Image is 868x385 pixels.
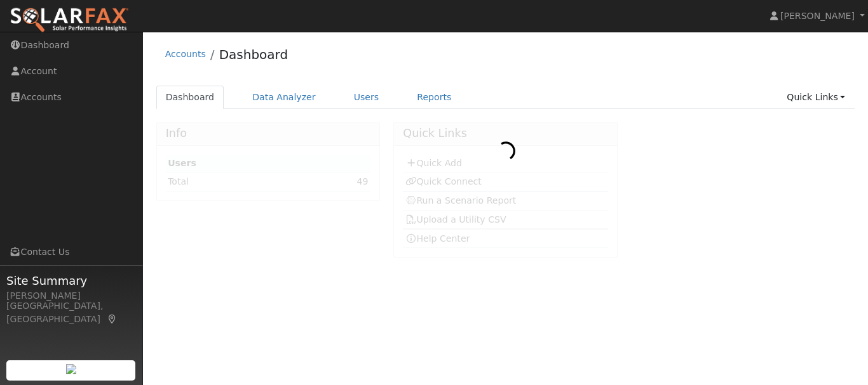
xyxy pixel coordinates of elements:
[777,86,855,109] a: Quick Links
[6,289,136,303] div: [PERSON_NAME]
[344,86,389,109] a: Users
[165,49,206,59] a: Accounts
[6,299,136,326] div: [GEOGRAPHIC_DATA], [GEOGRAPHIC_DATA]
[66,364,76,374] img: retrieve
[107,314,118,324] a: Map
[10,7,129,34] img: SolarFax
[243,86,325,109] a: Data Analyzer
[407,86,461,109] a: Reports
[156,86,224,109] a: Dashboard
[219,47,288,62] a: Dashboard
[6,272,136,289] span: Site Summary
[780,11,855,21] span: [PERSON_NAME]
